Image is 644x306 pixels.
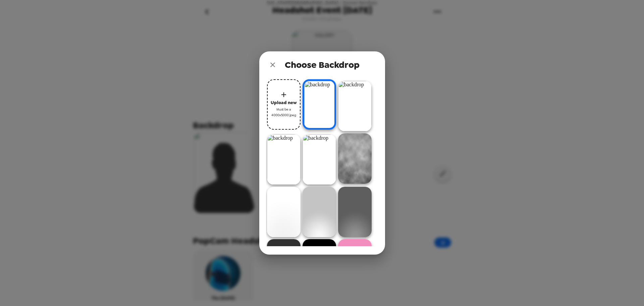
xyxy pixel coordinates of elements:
img: backdrop [303,239,336,290]
img: backdrop [267,187,301,237]
img: backdrop [267,239,301,290]
span: Must be a 4000x5000 jpeg [270,106,297,118]
button: Upload newMust be a 4000x5000 jpeg [267,79,301,130]
span: Upload new [271,99,297,106]
img: backdrop [338,187,372,237]
img: backdrop [338,81,372,131]
img: backdrop [303,187,336,237]
img: backdrop [338,133,372,184]
img: backdrop [303,134,336,185]
img: backdrop [338,239,372,290]
span: Choose Backdrop [285,59,360,71]
img: backdrop [267,134,301,185]
img: backdrop [303,79,336,130]
button: close [266,58,279,72]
